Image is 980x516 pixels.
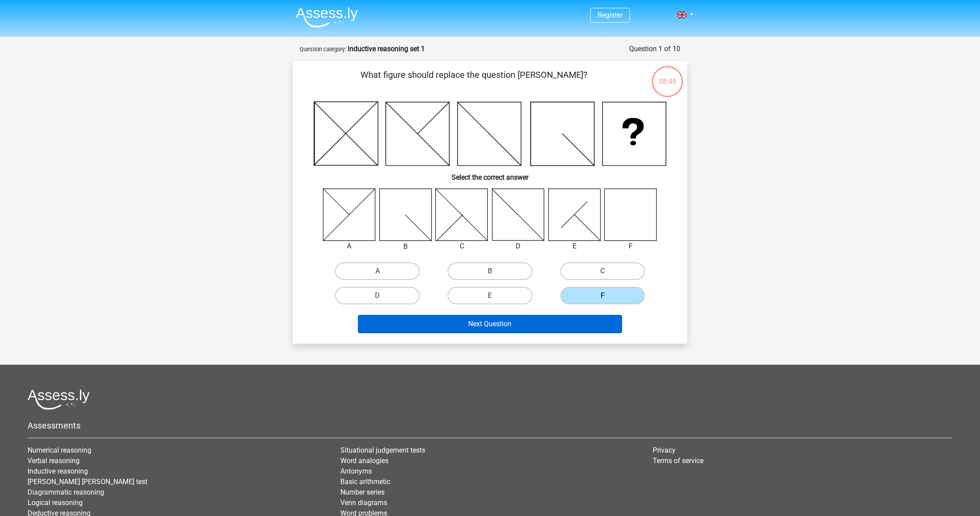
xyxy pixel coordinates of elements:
[348,45,425,53] strong: inductive reasoning set 1
[340,478,390,486] a: Basic arithmetic
[448,287,532,304] label: E
[340,499,387,507] a: Venn diagrams
[429,241,495,251] div: C
[28,478,147,486] a: [PERSON_NAME] [PERSON_NAME] test
[358,315,623,333] button: Next Question
[307,68,640,94] p: What figure should replace the question [PERSON_NAME]?
[316,241,382,251] div: A
[340,488,385,496] a: Number series
[448,262,532,280] label: B
[629,44,680,54] div: Question 1 of 10
[28,499,83,507] a: Logical reasoning
[28,389,90,410] img: Assessly logo
[340,457,388,465] a: Word analogies
[598,241,664,251] div: F
[560,262,645,280] label: C
[300,46,346,52] small: Question category:
[340,446,425,454] a: Situational judgement tests
[340,467,372,475] a: Antonyms
[28,446,91,454] a: Numerical reasoning
[28,420,952,431] h5: Assessments
[28,488,104,496] a: Diagrammatic reasoning
[28,467,88,475] a: Inductive reasoning
[542,241,608,251] div: E
[335,262,420,280] label: A
[307,166,673,181] h6: Select the correct answer
[296,7,358,28] img: Assessly
[653,457,703,465] a: Terms of service
[560,287,645,304] label: F
[651,65,684,87] div: 08:49
[598,11,623,19] a: Register
[653,446,675,454] a: Privacy
[335,287,420,304] label: D
[28,457,80,465] a: Verbal reasoning
[485,241,551,251] div: D
[373,241,439,252] div: B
